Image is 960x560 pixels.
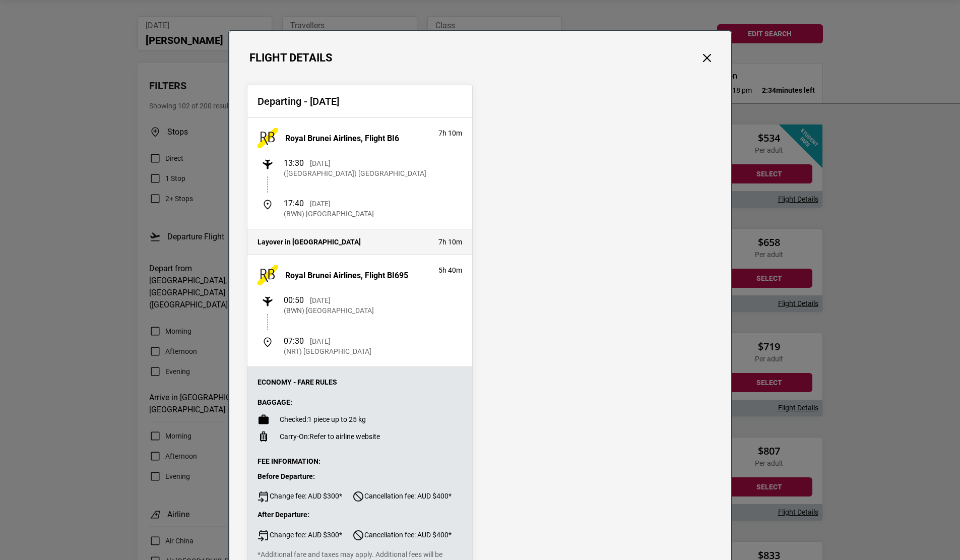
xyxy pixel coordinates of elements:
span: Checked: [280,415,308,423]
h2: Departing - [DATE] [258,95,462,107]
strong: Fee Information: [258,457,321,465]
p: 7h 10m [438,237,462,247]
p: [DATE] [310,295,331,305]
p: (NRT) [GEOGRAPHIC_DATA] [284,346,371,356]
button: Close [700,51,714,65]
p: [DATE] [310,199,331,209]
span: 13:30 [284,158,304,168]
span: 07:30 [284,336,304,346]
strong: Baggage: [258,398,292,406]
p: Economy - Fare Rules [258,377,462,387]
p: ([GEOGRAPHIC_DATA]) [GEOGRAPHIC_DATA] [284,168,426,178]
strong: After Departure: [258,511,309,519]
p: (BWN) [GEOGRAPHIC_DATA] [284,305,374,316]
p: (BWN) [GEOGRAPHIC_DATA] [284,209,374,219]
span: Cancellation fee: AUD $400* [352,490,452,503]
h1: Flight Details [249,51,333,65]
span: 17:40 [284,199,304,208]
strong: Before Departure: [258,472,315,480]
span: Change fee: AUD $300* [258,529,342,541]
p: [DATE] [310,336,331,346]
img: Royal Brunei Airlines [258,128,278,148]
p: 7h 10m [438,128,462,138]
h4: Layover in [GEOGRAPHIC_DATA] [258,238,428,246]
span: Cancellation fee: AUD $400* [352,529,452,541]
p: 5h 40m [438,265,462,275]
p: Refer to airline website [280,431,380,442]
h3: Royal Brunei Airlines, Flight BI695 [285,271,408,280]
h3: Royal Brunei Airlines, Flight BI6 [285,134,399,143]
span: Carry-On: [280,432,309,441]
p: [DATE] [310,158,331,168]
p: 1 piece up to 25 kg [280,414,366,424]
span: Change fee: AUD $300* [258,490,342,503]
span: 00:50 [284,295,304,305]
img: Royal Brunei Airlines [258,265,278,285]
